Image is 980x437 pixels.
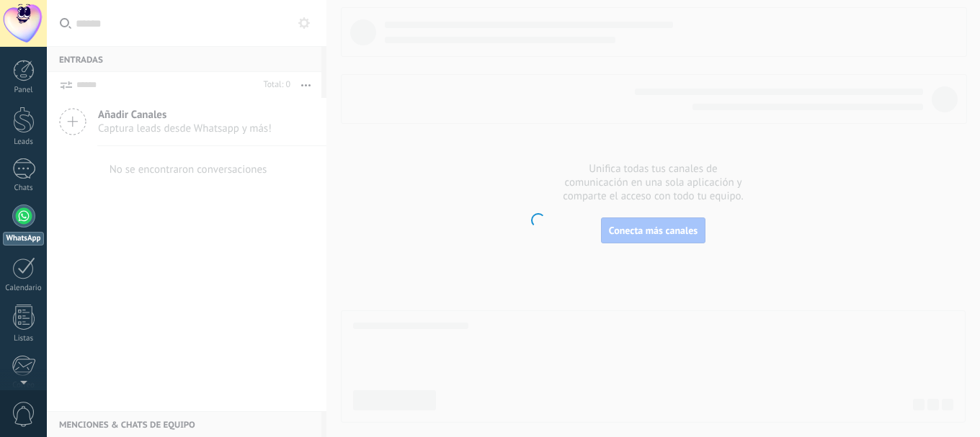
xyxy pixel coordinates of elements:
[3,334,45,343] div: Listas
[3,184,45,193] div: Chats
[3,138,45,147] div: Leads
[3,232,44,245] div: WhatsApp
[3,284,45,293] div: Calendario
[3,86,45,95] div: Panel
